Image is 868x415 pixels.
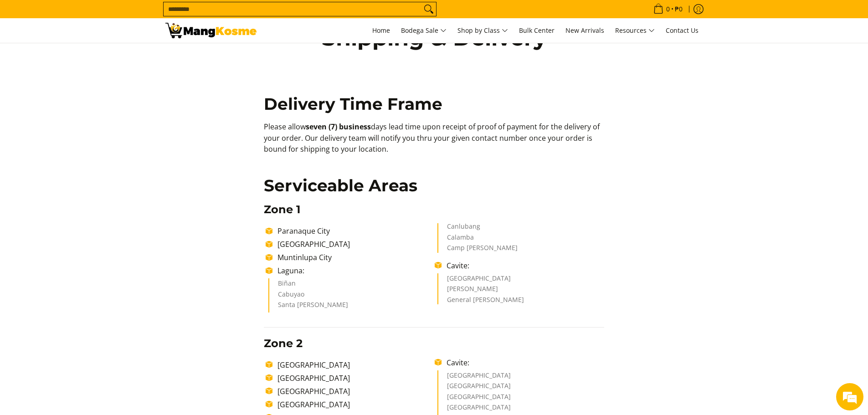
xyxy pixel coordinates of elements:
[447,234,595,245] li: Calamba
[665,6,671,12] span: 0
[306,122,371,132] b: seven (7) business
[519,26,555,35] span: Bulk Center
[273,252,435,263] li: Muntinlupa City
[442,357,604,368] li: Cavite:
[278,291,426,302] li: Cabuyao
[447,297,595,305] li: General [PERSON_NAME]
[368,18,395,43] a: Home
[615,25,655,36] span: Resources
[442,260,604,271] li: Cavite:
[264,121,604,164] p: Please allow days lead time upon receipt of proof of payment for the delivery of your order. Our ...
[447,372,595,383] li: [GEOGRAPHIC_DATA]
[264,337,604,350] h3: Zone 2
[561,18,609,43] a: New Arrivals
[447,404,595,415] li: [GEOGRAPHIC_DATA]
[396,18,451,43] a: Bodega Sale
[447,394,595,405] li: [GEOGRAPHIC_DATA]
[447,223,595,234] li: Canlubang
[666,26,699,35] span: Contact Us
[273,399,435,410] li: [GEOGRAPHIC_DATA]
[457,25,508,36] span: Shop by Class
[278,302,426,313] li: Santa [PERSON_NAME]
[273,386,435,397] li: [GEOGRAPHIC_DATA]
[47,51,153,63] div: Chat with us now
[401,25,447,36] span: Bodega Sale
[453,18,513,43] a: Shop by Class
[278,280,426,291] li: Biñan
[264,94,604,114] h2: Delivery Time Frame
[565,26,604,35] span: New Arrivals
[673,6,684,12] span: ₱0
[514,18,559,43] a: Bulk Center
[661,18,703,43] a: Contact Us
[651,4,685,14] span: •
[273,265,435,276] li: Laguna:
[273,359,435,370] li: [GEOGRAPHIC_DATA]
[447,383,595,394] li: [GEOGRAPHIC_DATA]
[273,373,435,384] li: [GEOGRAPHIC_DATA]
[266,18,703,43] nav: Main Menu
[277,226,330,236] span: Paranaque City
[273,239,435,250] li: [GEOGRAPHIC_DATA]
[53,115,126,207] span: We're online!
[149,5,171,26] div: Minimize live chat window
[264,203,604,216] h3: Zone 1
[447,275,595,286] li: [GEOGRAPHIC_DATA]
[5,249,174,281] textarea: Type your message and hit 'Enter'
[447,245,595,253] li: Camp [PERSON_NAME]
[611,18,659,43] a: Resources
[264,175,604,196] h2: Serviceable Areas
[421,2,436,16] button: Search
[447,286,595,297] li: [PERSON_NAME]
[165,23,257,38] img: Shipping &amp; Delivery Page l Mang Kosme: Home Appliances Warehouse Sale!
[372,26,390,35] span: Home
